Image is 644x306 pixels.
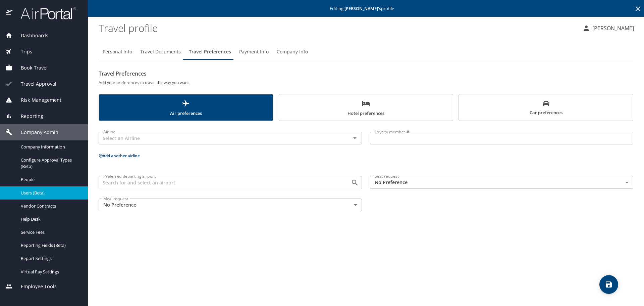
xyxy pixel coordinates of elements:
[21,144,80,150] span: Company Information
[21,203,80,209] span: Vendor Contracts
[21,176,80,183] span: People
[277,48,308,56] span: Company Info
[463,100,629,117] span: Car preferences
[21,255,80,262] span: Report Settings
[99,199,362,211] div: No Preference
[12,283,57,290] span: Employee Tools
[101,134,340,142] input: Select an Airline
[21,269,80,275] span: Virtual Pay Settings
[12,96,61,104] span: Risk Management
[12,113,43,120] span: Reporting
[12,32,48,39] span: Dashboards
[103,99,269,117] span: Air preferences
[590,24,634,32] p: [PERSON_NAME]
[12,48,32,55] span: Trips
[103,48,132,56] span: Personal Info
[599,275,618,294] button: save
[99,44,633,60] div: Profile
[21,229,80,235] span: Service Fees
[21,216,80,222] span: Help Desk
[239,48,269,56] span: Payment Info
[13,7,76,20] img: airportal-logo.png
[189,48,231,56] span: Travel Preferences
[101,178,340,187] input: Search for and select an airport
[99,17,577,38] h1: Travel profile
[6,7,13,20] img: icon-airportal.png
[21,190,80,196] span: Users (Beta)
[12,129,58,136] span: Company Admin
[99,153,140,159] button: Add another airline
[21,157,80,170] span: Configure Approval Types (Beta)
[140,48,181,56] span: Travel Documents
[350,178,360,187] button: Open
[12,64,48,72] span: Book Travel
[90,6,642,11] p: Editing profile
[580,22,637,34] button: [PERSON_NAME]
[344,5,381,11] strong: [PERSON_NAME] 's
[99,79,633,86] h6: Add your preferences to travel the way you want
[12,80,56,88] span: Travel Approval
[370,176,633,189] div: No Preference
[99,94,633,121] div: scrollable force tabs example
[283,99,449,117] span: Hotel preferences
[99,68,633,79] h2: Travel Preferences
[21,242,80,249] span: Reporting Fields (Beta)
[350,133,360,143] button: Open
